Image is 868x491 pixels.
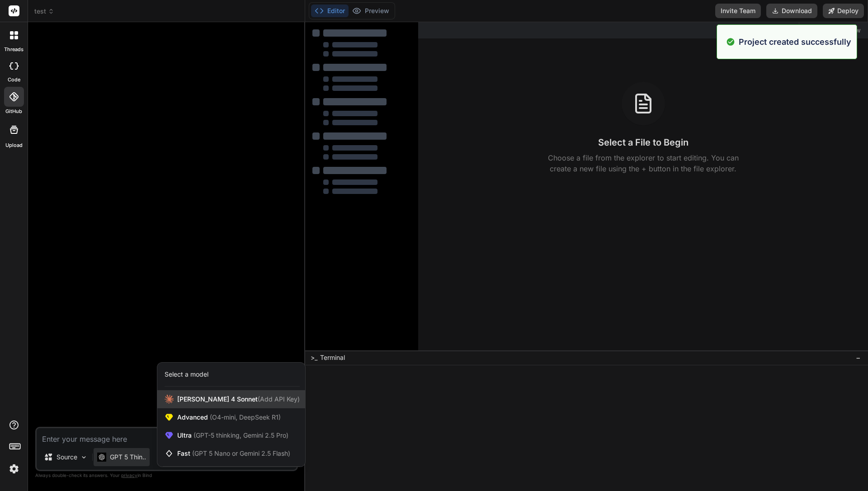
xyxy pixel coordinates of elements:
img: alert [726,36,735,48]
span: Ultra [177,431,288,440]
label: code [8,76,20,84]
span: (GPT 5 Nano or Gemini 2.5 Flash) [192,449,290,457]
label: threads [4,46,24,53]
span: (O4-mini, DeepSeek R1) [208,413,281,421]
div: Select a model [165,370,208,379]
span: (Add API Key) [258,395,300,403]
span: (GPT-5 thinking, Gemini 2.5 Pro) [192,431,288,439]
span: Advanced [177,413,281,422]
img: settings [6,461,22,477]
label: Upload [5,142,23,149]
label: GitHub [5,108,22,115]
span: Fast [177,449,290,458]
span: [PERSON_NAME] 4 Sonnet [177,395,300,404]
p: Project created successfully [739,36,851,48]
